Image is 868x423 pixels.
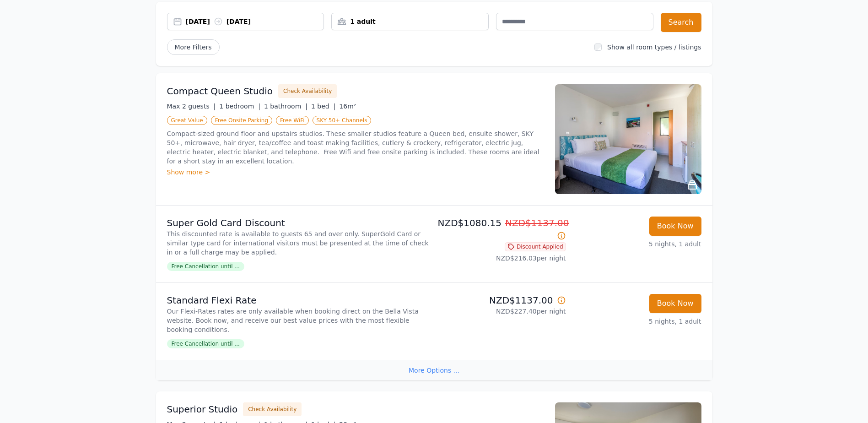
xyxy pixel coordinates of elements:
[186,17,324,26] div: [DATE] [DATE]
[649,294,701,313] button: Book Now
[438,254,566,263] p: NZD$216.03 per night
[661,13,701,32] button: Search
[167,85,273,98] h3: Compact Queen Studio
[438,217,566,242] p: NZD$1080.15
[167,129,544,166] p: Compact-sized ground floor and upstairs studios. These smaller studios feature a Queen bed, ensui...
[313,116,372,125] span: SKY 50+ Channels
[438,294,566,307] p: NZD$1137.00
[311,103,335,110] span: 1 bed |
[276,116,309,125] span: Free WiFi
[505,217,569,228] span: NZD$1137.00
[167,294,431,307] p: Standard Flexi Rate
[339,103,356,110] span: 16m²
[264,103,307,110] span: 1 bathroom |
[167,307,431,334] p: Our Flexi-Rates rates are only available when booking direct on the Bella Vista website. Book now...
[573,239,701,249] p: 5 nights, 1 adult
[167,39,220,55] span: More Filters
[167,229,431,257] p: This discounted rate is available to guests 65 and over only. SuperGold Card or similar type card...
[167,168,544,177] div: Show more >
[438,307,566,316] p: NZD$227.40 per night
[278,84,337,98] button: Check Availability
[167,403,238,416] h3: Superior Studio
[607,43,701,51] label: Show all room types / listings
[211,116,272,125] span: Free Onsite Parking
[505,242,566,251] span: Discount Applied
[649,217,701,236] button: Book Now
[167,116,207,125] span: Great Value
[573,317,701,326] p: 5 nights, 1 adult
[167,339,244,348] span: Free Cancellation until ...
[332,17,488,26] div: 1 adult
[243,402,302,416] button: Check Availability
[156,360,712,380] div: More Options ...
[167,217,431,229] p: Super Gold Card Discount
[167,103,216,110] span: Max 2 guests |
[219,103,260,110] span: 1 bedroom |
[167,262,244,271] span: Free Cancellation until ...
